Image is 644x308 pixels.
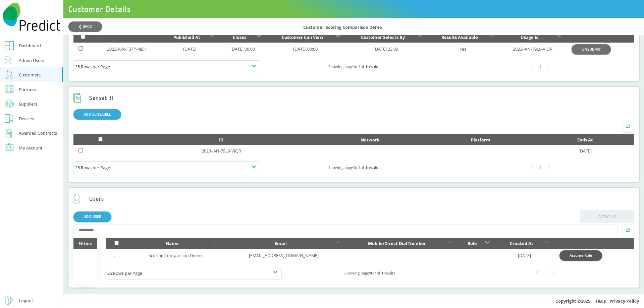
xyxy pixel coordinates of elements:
[73,93,114,103] h2: Sensabill
[541,136,629,144] div: Ends At
[353,165,355,170] b: 1
[107,46,146,52] a: 2022-JUN-F37P-4JEH
[536,63,545,71] div: 1
[19,115,34,123] div: Devices
[271,33,334,41] div: Customer Can View
[375,270,377,275] b: 1
[19,56,44,64] div: Admin Users
[461,239,484,247] div: Role
[107,269,280,277] div: 25 Rows per Page
[73,194,104,204] h2: Users
[19,100,37,108] div: Suppliers
[365,165,367,170] b: 1
[499,239,543,247] div: Created At
[518,252,531,258] a: [DATE]
[249,252,319,258] a: [EMAIL_ADDRESS][DOMAIN_NAME]
[572,44,611,54] button: UNSUBMIT
[3,3,61,31] img: Predict Mobile
[595,298,606,304] a: T&Cs
[202,148,241,154] a: 2023-JAN-79L9-VJQR
[149,252,202,258] a: Scoring Comparison Demo
[513,46,552,52] a: 2023-JAN-79L9-VJQR
[260,164,447,172] div: Showing page to of results
[230,46,255,52] a: [DATE] 00:00
[320,136,420,144] div: Network
[349,239,445,247] div: Mobile/Direct Dial Number
[579,148,592,154] a: [DATE]
[353,64,355,69] b: 1
[359,165,361,170] b: 1
[133,136,310,144] div: ID
[293,46,318,52] a: [DATE] 00:00
[19,71,41,79] div: Customers
[430,136,531,144] div: Platform
[73,211,111,221] a: ADD USER
[224,33,255,41] div: Closes
[460,46,466,52] a: Yes
[381,270,383,275] b: 1
[75,164,259,172] div: 25 Rows per Page
[73,238,97,249] div: Filters
[365,64,367,69] b: 1
[183,46,196,52] a: [DATE]
[19,42,41,50] div: Dashboard
[303,21,639,31] div: Customer: Scoring Comparison Demo
[609,298,639,304] a: Privacy Policy
[504,33,555,41] div: Usage Id
[536,163,545,172] div: 1
[68,21,102,31] button: ❮ BACK
[19,297,33,305] div: Logout
[282,269,458,277] div: Showing page to of results
[359,64,361,69] b: 1
[132,239,212,247] div: Name
[165,33,208,41] div: Published At
[19,144,43,152] div: My Account
[73,109,121,119] button: ADD SENSABILL
[228,239,333,247] div: Email
[369,270,371,275] b: 1
[19,85,36,94] div: Partners
[374,46,398,52] a: [DATE] 23:00
[542,269,550,278] div: 1
[559,250,602,260] button: Assume Role
[350,33,416,41] div: Customer Selects By
[19,129,57,137] div: Awarded Contracts
[75,63,259,71] div: 25 Rows per Page
[432,33,488,41] div: Results Available
[260,63,447,71] div: Showing page to of results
